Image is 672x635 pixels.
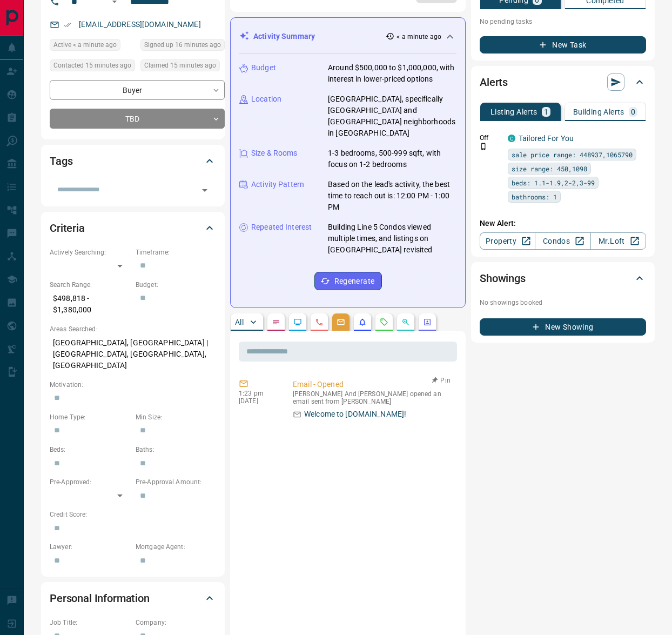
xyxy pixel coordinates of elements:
[337,318,345,326] svg: Emails
[293,390,453,405] p: [PERSON_NAME] And [PERSON_NAME] opened an email sent from [PERSON_NAME]
[272,318,280,326] svg: Notes
[423,318,432,326] svg: Agent Actions
[535,232,590,250] a: Condos
[136,445,216,454] p: Baths:
[490,108,537,116] p: Listing Alerts
[64,21,71,29] svg: Email Verified
[197,183,212,198] button: Open
[136,248,216,257] p: Timeframe:
[140,59,225,75] div: Sat Sep 13 2025
[140,39,225,54] div: Sat Sep 13 2025
[50,585,216,611] div: Personal Information
[251,222,312,233] p: Repeated Interest
[512,191,557,202] span: bathrooms: 1
[328,222,456,256] p: Building Line 5 Condos viewed multiple times, and listings on [GEOGRAPHIC_DATA] revisited
[144,39,221,50] span: Signed up 16 minutes ago
[328,62,456,85] p: Around $500,000 to $1,000,000, with interest in lower-priced options
[590,232,646,250] a: Mr.Loft
[519,134,574,143] a: Tailored For You
[512,177,595,188] span: beds: 1.1-1.9,2-2,3-99
[50,215,216,241] div: Criteria
[480,14,646,30] p: No pending tasks
[50,380,216,390] p: Motivation:
[512,163,587,174] span: size range: 450,1098
[251,179,304,190] p: Activity Pattern
[480,298,646,308] p: No showings booked
[50,324,216,334] p: Areas Searched:
[573,108,624,116] p: Building Alerts
[53,39,117,50] span: Active < a minute ago
[480,73,508,91] h2: Alerts
[50,152,72,170] h2: Tags
[480,133,501,143] p: Off
[136,618,216,627] p: Company:
[480,318,646,336] button: New Showing
[315,318,324,326] svg: Calls
[480,265,646,291] div: Showings
[293,379,453,390] p: Email - Opened
[136,280,216,290] p: Budget:
[50,618,130,627] p: Job Title:
[50,542,130,552] p: Lawyer:
[50,445,130,454] p: Beds:
[50,219,85,237] h2: Criteria
[235,318,244,326] p: All
[50,510,216,519] p: Credit Score:
[251,148,298,159] p: Size & Rooms
[631,108,635,116] p: 0
[401,318,410,326] svg: Opportunities
[50,280,130,290] p: Search Range:
[358,318,367,326] svg: Listing Alerts
[50,290,130,319] p: $498,818 - $1,380,000
[251,62,276,73] p: Budget
[508,135,515,142] div: condos.ca
[53,60,131,71] span: Contacted 15 minutes ago
[328,179,456,213] p: Based on the lead's activity, the best time to reach out is: 12:00 PM - 1:00 PM
[50,148,216,174] div: Tags
[50,590,150,607] h2: Personal Information
[136,412,216,422] p: Min Size:
[512,149,633,160] span: sale price range: 448937,1065790
[544,108,548,116] p: 1
[50,477,130,487] p: Pre-Approved:
[50,334,216,375] p: [GEOGRAPHIC_DATA], [GEOGRAPHIC_DATA] | [GEOGRAPHIC_DATA], [GEOGRAPHIC_DATA], [GEOGRAPHIC_DATA]
[50,109,225,129] div: TBD
[50,59,135,75] div: Sat Sep 13 2025
[136,542,216,552] p: Mortgage Agent:
[380,318,388,326] svg: Requests
[50,412,130,422] p: Home Type:
[480,218,646,229] p: New Alert:
[251,93,281,105] p: Location
[79,20,201,29] a: [EMAIL_ADDRESS][DOMAIN_NAME]
[314,272,382,290] button: Regenerate
[426,376,457,385] button: Pin
[480,270,526,287] h2: Showings
[397,32,441,42] p: < a minute ago
[239,26,456,46] div: Activity Summary< a minute ago
[50,39,135,54] div: Sat Sep 13 2025
[136,477,216,487] p: Pre-Approval Amount:
[239,397,277,405] p: [DATE]
[144,60,216,71] span: Claimed 15 minutes ago
[50,80,225,100] div: Buyer
[480,36,646,54] button: New Task
[480,143,487,150] svg: Push Notification Only
[328,148,456,170] p: 1-3 bedrooms, 500-999 sqft, with focus on 1-2 bedrooms
[239,390,277,397] p: 1:23 pm
[293,318,302,326] svg: Lead Browsing Activity
[253,31,315,42] p: Activity Summary
[328,93,456,139] p: [GEOGRAPHIC_DATA], specifically [GEOGRAPHIC_DATA] and [GEOGRAPHIC_DATA] neighborhoods in [GEOGRAP...
[50,248,130,257] p: Actively Searching:
[480,232,535,250] a: Property
[480,69,646,95] div: Alerts
[304,409,406,420] p: Welcome to [DOMAIN_NAME]!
